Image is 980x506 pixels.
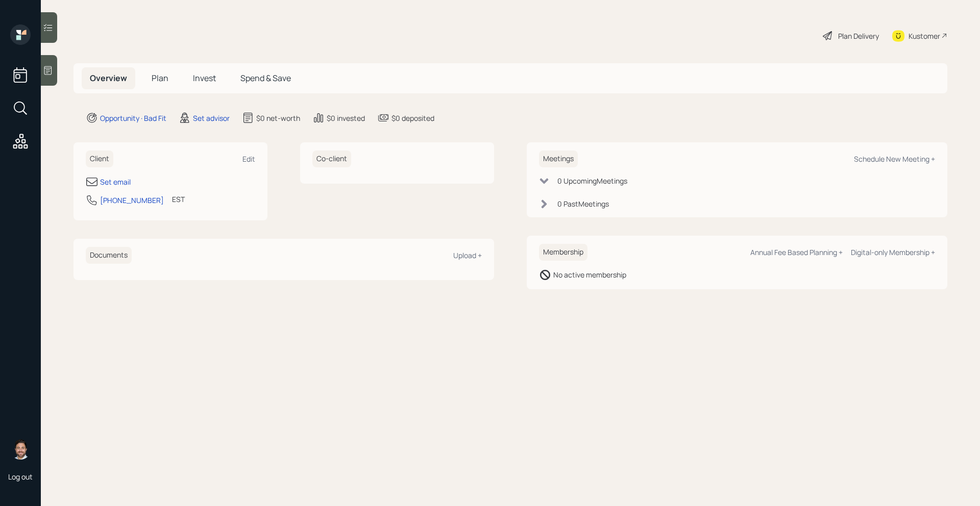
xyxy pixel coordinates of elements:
[391,113,434,123] div: $0 deposited
[86,247,132,264] h6: Documents
[90,72,127,84] span: Overview
[553,269,626,280] div: No active membership
[851,247,935,257] div: Digital-only Membership +
[242,154,255,164] div: Edit
[312,150,351,167] h6: Co-client
[750,247,843,257] div: Annual Fee Based Planning +
[909,31,940,41] div: Kustomer
[193,72,216,84] span: Invest
[152,72,168,84] span: Plan
[453,250,482,260] div: Upload +
[557,175,627,186] div: 0 Upcoming Meeting s
[256,113,300,123] div: $0 net-worth
[10,439,31,460] img: michael-russo-headshot.png
[838,31,879,41] div: Plan Delivery
[172,194,185,205] div: EST
[240,72,291,84] span: Spend & Save
[8,472,33,482] div: Log out
[539,244,587,261] h6: Membership
[539,150,578,167] h6: Meetings
[100,195,164,206] div: [PHONE_NUMBER]
[854,154,935,164] div: Schedule New Meeting +
[100,176,131,187] div: Set email
[557,198,609,209] div: 0 Past Meeting s
[86,150,113,167] h6: Client
[327,113,365,123] div: $0 invested
[100,113,166,123] div: Opportunity · Bad Fit
[193,113,230,123] div: Set advisor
